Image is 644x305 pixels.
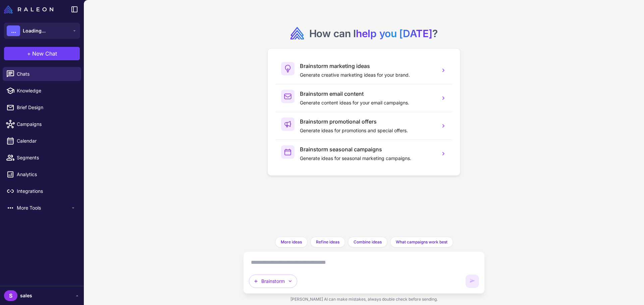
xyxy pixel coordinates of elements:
[300,71,435,79] p: Generate creative marketing ideas for your brand.
[243,294,485,305] div: [PERSON_NAME] AI can make mistakes, always double check before sending.
[17,154,76,161] span: Segments
[17,104,76,111] span: Brief Design
[3,84,81,98] a: Knowledge
[348,237,387,247] button: Combine ideas
[17,187,76,195] span: Integrations
[3,134,81,148] a: Calendar
[4,47,80,60] button: +New Chat
[310,237,345,247] button: Refine ideas
[3,151,81,165] a: Segments
[3,100,81,115] a: Brief Design
[7,25,20,36] div: ...
[316,239,339,245] span: Refine ideas
[32,50,57,58] span: New Chat
[4,5,56,13] a: Raleon Logo
[4,5,53,13] img: Raleon Logo
[17,137,76,145] span: Calendar
[4,23,80,39] button: ...Loading...
[281,239,302,245] span: More ideas
[17,204,70,212] span: More Tools
[20,292,32,299] span: sales
[17,70,76,78] span: Chats
[300,99,435,106] p: Generate content ideas for your email campaigns.
[309,27,438,40] h2: How can I ?
[3,117,81,131] a: Campaigns
[23,27,46,34] span: Loading...
[300,127,435,134] p: Generate ideas for promotions and special offers.
[300,155,435,162] p: Generate ideas for seasonal marketing campaigns.
[4,290,17,301] div: S
[3,184,81,198] a: Integrations
[275,237,308,247] button: More ideas
[17,87,76,94] span: Knowledge
[300,118,435,126] h3: Brainstorm promotional offers
[27,50,31,58] span: +
[3,167,81,181] a: Analytics
[249,275,297,288] button: Brainstorm
[300,145,435,153] h3: Brainstorm seasonal campaigns
[300,62,435,70] h3: Brainstorm marketing ideas
[354,239,382,245] span: Combine ideas
[356,27,432,40] span: help you [DATE]
[300,90,435,98] h3: Brainstorm email content
[390,237,453,247] button: What campaigns work best
[17,121,76,128] span: Campaigns
[3,67,81,81] a: Chats
[396,239,447,245] span: What campaigns work best
[17,171,76,178] span: Analytics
